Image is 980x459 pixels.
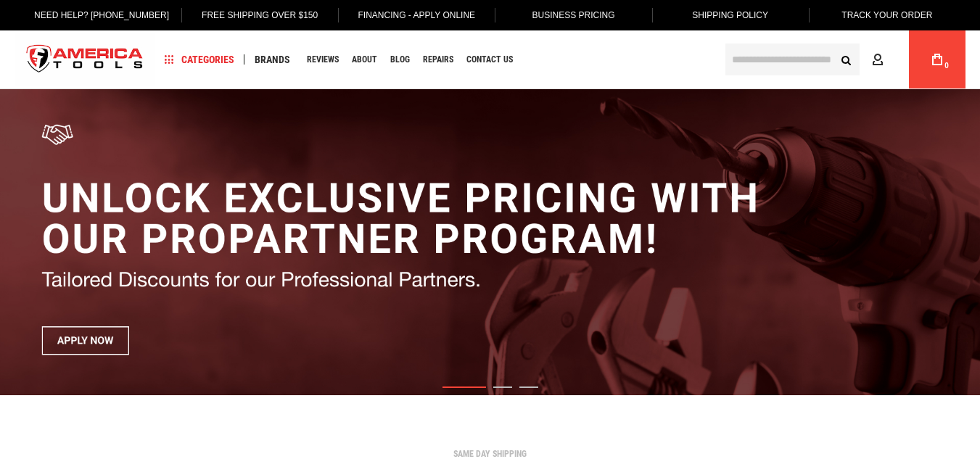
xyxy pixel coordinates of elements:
span: 0 [944,62,949,70]
a: Blog [384,50,416,70]
a: store logo [15,33,155,87]
span: Shipping Policy [692,10,768,20]
a: 0 [923,30,951,88]
a: Brands [248,50,297,70]
span: Reviews [307,55,339,64]
img: America Tools [15,33,155,87]
a: Repairs [416,50,460,70]
span: Brands [255,54,290,65]
a: Reviews [300,50,345,70]
a: Categories [158,50,241,70]
span: Categories [165,54,234,65]
span: Repairs [423,55,453,64]
span: Contact Us [466,55,513,64]
div: SAME DAY SHIPPING [11,450,969,458]
span: Blog [390,55,410,64]
a: Contact Us [460,50,519,70]
a: About [345,50,384,70]
button: Search [832,46,860,73]
span: About [352,55,377,64]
